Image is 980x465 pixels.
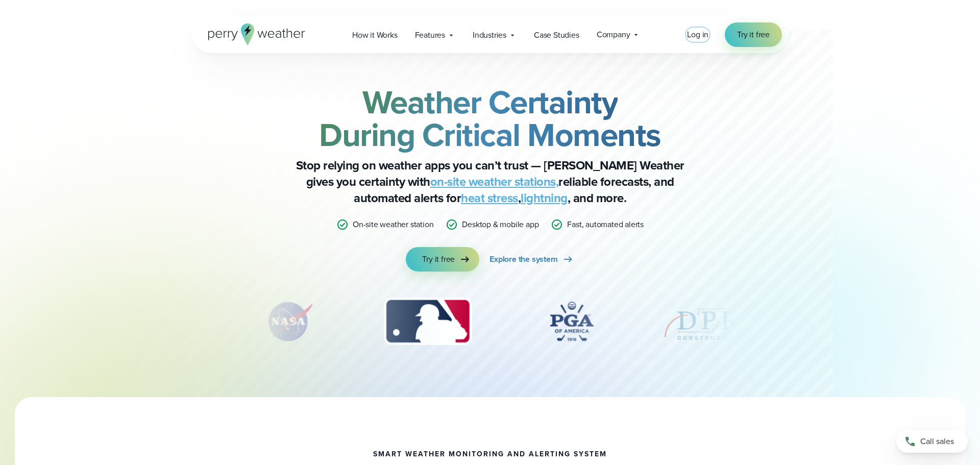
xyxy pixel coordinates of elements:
[896,430,968,453] a: Call sales
[344,25,406,45] a: How it Works
[920,435,954,448] span: Call sales
[661,296,743,347] div: 5 of 12
[353,218,433,231] p: On-site weather station
[489,247,574,272] a: Explore the system
[534,29,579,41] span: Case Studies
[319,78,661,159] strong: Weather Certainty During Critical Moments
[525,25,588,45] a: Case Studies
[253,296,325,347] div: 2 of 12
[373,450,607,458] h1: smart weather monitoring and alerting system
[489,253,557,265] span: Explore the system
[243,296,737,352] div: slideshow
[725,22,782,47] a: Try it free
[461,189,518,207] a: heat stress
[374,296,481,347] img: MLB.svg
[352,29,398,41] span: How it Works
[374,296,481,347] div: 3 of 12
[567,218,644,231] p: Fast, automated alerts
[286,157,694,206] p: Stop relying on weather apps you can’t trust — [PERSON_NAME] Weather gives you certainty with rel...
[531,296,612,347] img: PGA.svg
[473,29,506,41] span: Industries
[253,296,325,347] img: NASA.svg
[422,253,455,265] span: Try it free
[737,29,770,41] span: Try it free
[462,218,538,231] p: Desktop & mobile app
[531,296,612,347] div: 4 of 12
[406,247,479,272] a: Try it free
[597,29,630,41] span: Company
[661,296,743,347] img: DPR-Construction.svg
[687,29,708,41] a: Log in
[415,29,445,41] span: Features
[430,173,559,191] a: on-site weather stations,
[521,189,568,207] a: lightning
